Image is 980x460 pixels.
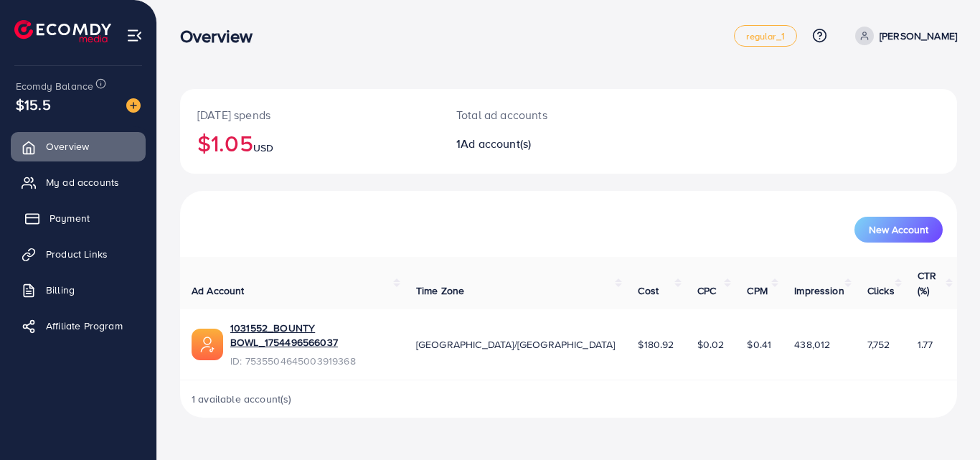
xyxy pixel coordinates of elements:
a: Billing [11,276,146,304]
h3: Overview [180,26,264,47]
span: 1 available account(s) [192,392,292,406]
span: 1.77 [918,337,933,352]
p: [PERSON_NAME] [880,27,957,44]
h2: 1 [456,137,616,151]
span: CTR (%) [918,268,936,297]
span: Clicks [867,283,895,298]
a: Product Links [11,240,146,268]
span: Impression [794,283,844,298]
a: [PERSON_NAME] [849,27,957,45]
a: My ad accounts [11,168,146,197]
span: Ad Account [192,283,245,298]
img: logo [14,20,111,42]
span: Payment [50,211,90,225]
span: USD [253,141,273,155]
a: Overview [11,132,146,161]
span: $15.5 [16,94,51,115]
span: New Account [869,225,928,235]
span: Cost [638,283,659,298]
span: Billing [46,283,75,297]
p: Total ad accounts [456,106,616,123]
img: image [126,98,141,113]
span: CPM [747,283,767,298]
span: 7,752 [867,337,890,352]
span: Time Zone [416,283,464,298]
span: $0.02 [697,337,725,352]
span: CPC [697,283,716,298]
span: Overview [46,139,89,154]
span: ID: 7535504645003919368 [230,354,393,368]
img: menu [126,27,143,44]
span: $0.41 [747,337,771,352]
a: 1031552_BOUNTY BOWL_1754496566037 [230,321,393,350]
button: New Account [854,217,943,243]
h2: $1.05 [197,129,422,156]
a: Affiliate Program [11,311,146,340]
span: Product Links [46,247,108,261]
span: Affiliate Program [46,319,123,333]
span: My ad accounts [46,175,119,189]
a: Payment [11,204,146,233]
span: [GEOGRAPHIC_DATA]/[GEOGRAPHIC_DATA] [416,337,616,352]
img: ic-ads-acc.e4c84228.svg [192,329,223,360]
span: regular_1 [746,32,784,41]
a: regular_1 [734,25,796,47]
p: [DATE] spends [197,106,422,123]
span: Ad account(s) [461,136,531,151]
iframe: Chat [919,395,969,449]
span: $180.92 [638,337,674,352]
span: 438,012 [794,337,830,352]
span: Ecomdy Balance [16,79,93,93]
